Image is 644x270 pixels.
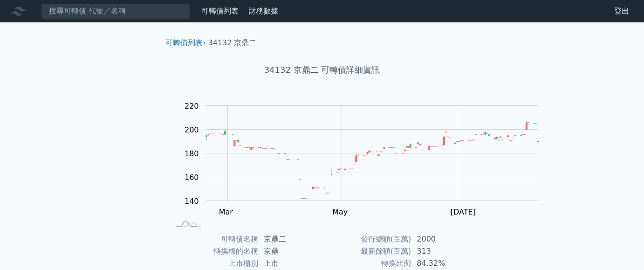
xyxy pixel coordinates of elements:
[41,3,190,19] input: 搜尋可轉債 代號／名稱
[248,7,278,15] a: 財務數據
[208,37,257,48] li: 34132 京鼎二
[158,63,486,76] h1: 34132 京鼎二 可轉債詳細資訊
[258,257,322,270] td: 上市
[219,208,233,216] tspan: Mar
[451,208,476,216] tspan: [DATE]
[607,4,637,19] a: 登出
[169,245,258,257] td: 轉換標的名稱
[201,7,239,15] a: 可轉債列表
[165,38,203,47] a: 可轉債列表
[332,208,348,216] tspan: May
[258,233,322,245] td: 京鼎二
[169,257,258,270] td: 上市櫃別
[185,149,199,158] tspan: 180
[411,257,475,270] td: 84.32%
[185,197,199,206] tspan: 140
[185,102,199,111] tspan: 220
[185,173,199,182] tspan: 160
[322,245,411,257] td: 最新餘額(百萬)
[411,233,475,245] td: 2000
[411,245,475,257] td: 313
[179,102,552,236] g: Chart
[165,37,206,48] li: ›
[169,233,258,245] td: 可轉債名稱
[185,125,199,134] tspan: 200
[322,233,411,245] td: 發行總額(百萬)
[322,257,411,270] td: 轉換比例
[258,245,322,257] td: 京鼎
